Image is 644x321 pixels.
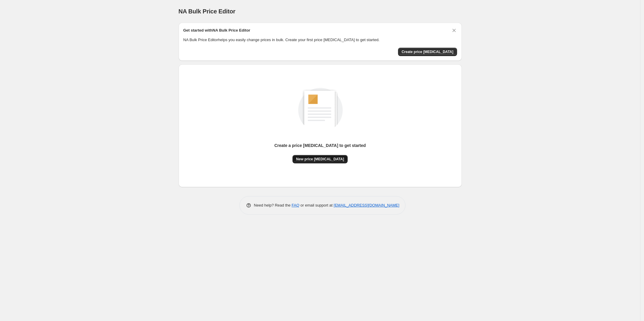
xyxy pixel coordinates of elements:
[402,49,453,54] span: Create price [MEDICAL_DATA]
[183,37,457,43] p: NA Bulk Price Editor helps you easily change prices in bulk. Create your first price [MEDICAL_DAT...
[292,155,348,163] button: New price [MEDICAL_DATA]
[451,27,457,33] button: Dismiss card
[179,8,236,15] span: NA Bulk Price Editor
[296,157,344,162] span: New price [MEDICAL_DATA]
[292,203,299,207] a: FAQ
[254,203,292,207] span: Need help? Read the
[398,48,457,56] button: Create price change job
[274,142,366,148] p: Create a price [MEDICAL_DATA] to get started
[299,203,334,207] span: or email support at
[183,27,250,33] h2: Get started with NA Bulk Price Editor
[334,203,399,207] a: [EMAIL_ADDRESS][DOMAIN_NAME]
